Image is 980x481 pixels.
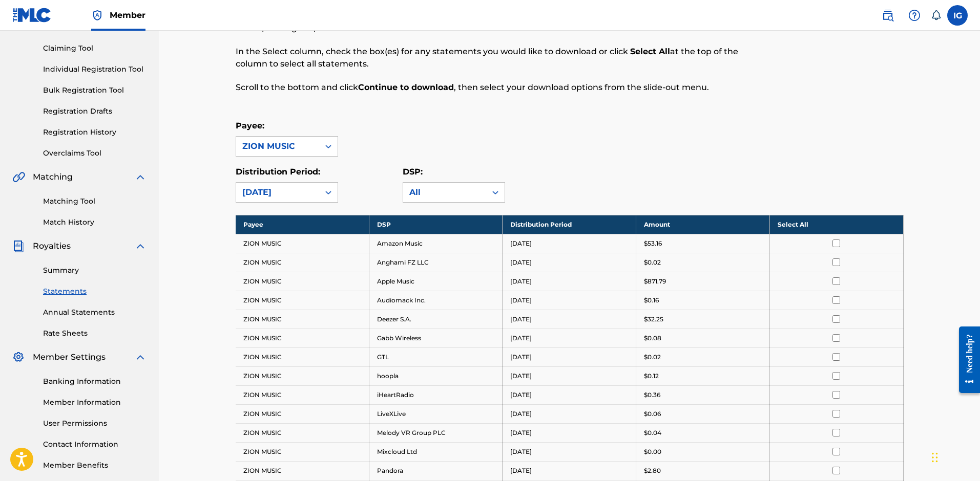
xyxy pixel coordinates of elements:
[236,46,750,70] p: In the Select column, check the box(es) for any statements you would like to download or click at...
[134,171,147,183] img: expand
[409,186,480,199] div: All
[43,376,147,387] a: Banking Information
[369,253,503,272] td: Anghami FZ LLC
[33,171,73,183] span: Matching
[403,167,423,177] label: DSP:
[644,428,661,438] p: $0.04
[947,5,968,26] div: User Menu
[951,319,980,401] iframe: Resource Center
[12,351,25,363] img: Member Settings
[369,329,503,347] td: Gabb Wireless
[503,329,636,347] td: [DATE]
[503,442,636,461] td: [DATE]
[43,439,147,450] a: Contact Information
[369,215,503,234] th: DSP
[43,148,147,159] a: Overclaims Tool
[503,461,636,480] td: [DATE]
[134,351,147,363] img: expand
[242,186,313,199] div: [DATE]
[43,127,147,138] a: Registration History
[43,328,147,339] a: Rate Sheets
[503,234,636,253] td: [DATE]
[932,442,938,473] div: Перетащить
[236,272,369,291] td: ZION MUSIC
[236,385,369,404] td: ZION MUSIC
[878,5,898,26] a: Public Search
[33,351,106,363] span: Member Settings
[630,47,670,56] strong: Select All
[644,239,662,248] p: $53.16
[43,64,147,75] a: Individual Registration Tool
[12,8,52,23] img: MLC Logo
[43,265,147,276] a: Summary
[908,9,921,21] img: help
[644,258,661,267] p: $0.02
[369,385,503,404] td: iHeartRadio
[236,423,369,442] td: ZION MUSIC
[644,466,661,475] p: $2.80
[503,272,636,291] td: [DATE]
[134,240,147,252] img: expand
[636,215,770,234] th: Amount
[43,286,147,297] a: Statements
[43,43,147,54] a: Claiming Tool
[369,423,503,442] td: Melody VR Group PLC
[236,291,369,310] td: ZION MUSIC
[43,196,147,207] a: Matching Tool
[236,234,369,253] td: ZION MUSIC
[503,385,636,404] td: [DATE]
[369,272,503,291] td: Apple Music
[503,291,636,310] td: [DATE]
[43,397,147,408] a: Member Information
[369,234,503,253] td: Amazon Music
[236,366,369,385] td: ZION MUSIC
[242,140,313,152] div: ZION MUSIC
[236,329,369,347] td: ZION MUSIC
[644,277,666,286] p: $871.79
[929,432,980,481] div: Виджет чата
[369,461,503,480] td: Pandora
[43,106,147,117] a: Registration Drafts
[644,390,660,400] p: $0.36
[503,404,636,423] td: [DATE]
[503,423,636,442] td: [DATE]
[369,310,503,329] td: Deezer S.A.
[503,366,636,385] td: [DATE]
[43,217,147,228] a: Match History
[43,418,147,429] a: User Permissions
[503,310,636,329] td: [DATE]
[369,442,503,461] td: Mixcloud Ltd
[503,253,636,272] td: [DATE]
[369,347,503,366] td: GTL
[236,442,369,461] td: ZION MUSIC
[236,253,369,272] td: ZION MUSIC
[644,447,661,456] p: $0.00
[236,167,320,177] label: Distribution Period:
[644,334,661,343] p: $0.08
[236,215,369,234] th: Payee
[43,85,147,96] a: Bulk Registration Tool
[236,81,750,94] p: Scroll to the bottom and click , then select your download options from the slide-out menu.
[503,347,636,366] td: [DATE]
[110,9,145,21] span: Member
[43,307,147,318] a: Annual Statements
[369,291,503,310] td: Audiomack Inc.
[644,296,659,305] p: $0.16
[644,315,663,324] p: $32.25
[91,9,103,21] img: Top Rightsholder
[33,240,71,252] span: Royalties
[358,82,454,92] strong: Continue to download
[929,432,980,481] iframe: Chat Widget
[644,371,659,381] p: $0.12
[236,121,264,130] label: Payee:
[236,404,369,423] td: ZION MUSIC
[882,9,894,21] img: search
[369,366,503,385] td: hoopla
[12,240,25,252] img: Royalties
[43,460,147,471] a: Member Benefits
[644,353,661,362] p: $0.02
[503,215,636,234] th: Distribution Period
[236,310,369,329] td: ZION MUSIC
